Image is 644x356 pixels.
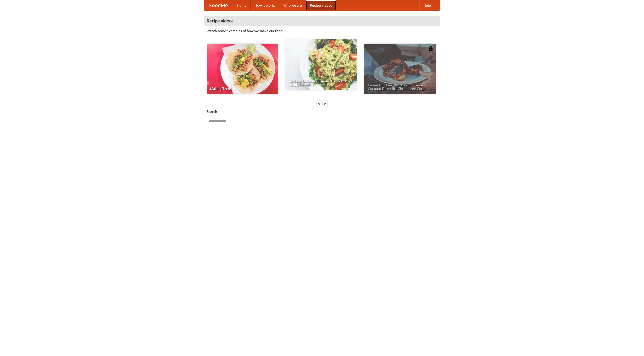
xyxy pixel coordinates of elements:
h5: Search [207,109,437,114]
a: Who we are [279,0,306,10]
a: FoodMe [204,0,233,10]
a: Making Tacos [207,44,278,94]
div: » [323,100,327,107]
a: Home [233,0,251,10]
a: Help [419,0,435,10]
span: An Easy, Summery Tomato Pasta That's Ready for Fall [289,79,353,86]
h4: Recipe videos [204,16,440,26]
img: 483408.png [428,46,433,51]
div: « [317,100,321,107]
span: Making Tacos [210,87,274,90]
p: Watch some examples of how we make our food! [207,28,437,33]
a: Recipe videos [306,0,336,10]
a: An Easy, Summery Tomato Pasta That's Ready for Fall [285,39,357,90]
a: How it works [251,0,279,10]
